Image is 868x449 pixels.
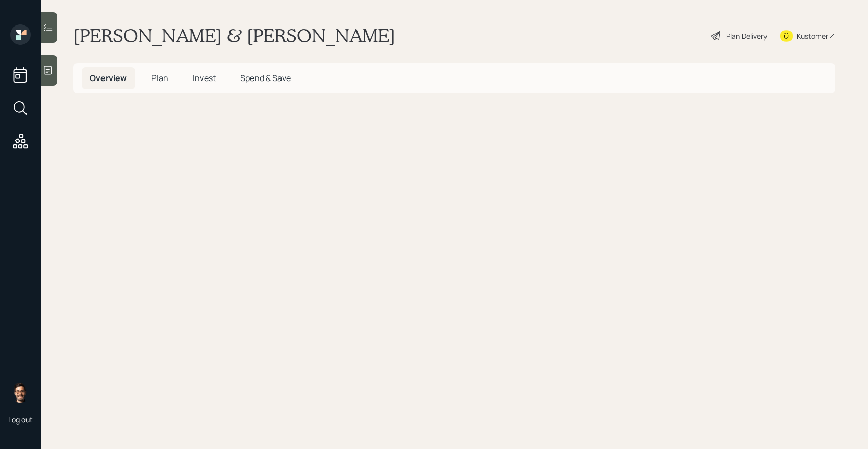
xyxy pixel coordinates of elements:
[726,31,767,41] div: Plan Delivery
[8,415,33,425] div: Log out
[151,72,168,84] span: Plan
[90,72,127,84] span: Overview
[10,382,31,403] img: sami-boghos-headshot.png
[193,72,216,84] span: Invest
[73,24,395,47] h1: [PERSON_NAME] & [PERSON_NAME]
[240,72,291,84] span: Spend & Save
[797,31,828,41] div: Kustomer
